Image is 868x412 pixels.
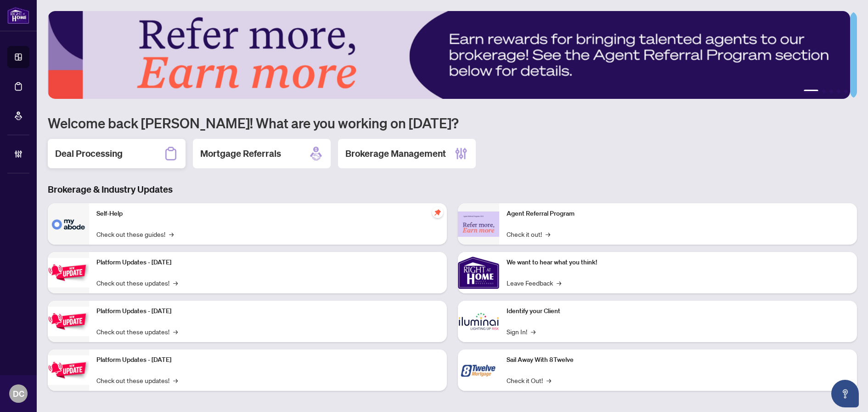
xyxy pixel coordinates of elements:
button: Open asap [831,380,859,407]
button: 3 [829,90,833,93]
img: Sail Away With 8Twelve [458,349,499,391]
h2: Brokerage Management [345,147,446,160]
img: Platform Updates - July 21, 2025 [48,258,89,287]
h2: Deal Processing [55,147,123,160]
a: Sign In!→ [507,326,535,337]
img: Identify your Client [458,301,499,342]
p: Agent Referral Program [507,209,850,219]
a: Check out these guides!→ [96,229,174,239]
a: Check out these updates!→ [96,278,178,288]
img: Agent Referral Program [458,212,499,237]
button: 4 [837,90,840,93]
img: Platform Updates - June 23, 2025 [48,355,89,384]
button: 1 [804,90,818,93]
span: → [547,375,551,385]
img: Self-Help [48,203,89,245]
span: → [557,278,561,288]
span: → [531,326,535,337]
a: Check it out!→ [507,229,550,239]
p: Platform Updates - [DATE] [96,306,440,316]
img: logo [7,7,29,24]
span: pushpin [432,207,443,218]
button: 2 [822,90,826,93]
img: Slide 0 [48,11,850,99]
a: Leave Feedback→ [507,278,561,288]
span: DC [13,387,24,400]
span: → [173,375,178,385]
span: → [546,229,550,239]
p: Identify your Client [507,306,850,316]
span: → [173,278,178,288]
button: 5 [844,90,848,93]
h1: Welcome back [PERSON_NAME]! What are you working on [DATE]? [48,114,857,132]
h2: Mortgage Referrals [200,147,281,160]
p: Self-Help [96,209,440,219]
p: We want to hear what you think! [507,257,850,268]
p: Sail Away With 8Twelve [507,355,850,365]
a: Check it Out!→ [507,375,551,385]
img: We want to hear what you think! [458,252,499,293]
img: Platform Updates - July 8, 2025 [48,307,89,336]
span: → [169,229,174,239]
h3: Brokerage & Industry Updates [48,183,857,196]
p: Platform Updates - [DATE] [96,257,440,268]
span: → [173,326,178,337]
a: Check out these updates!→ [96,375,178,385]
a: Check out these updates!→ [96,326,178,337]
p: Platform Updates - [DATE] [96,355,440,365]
